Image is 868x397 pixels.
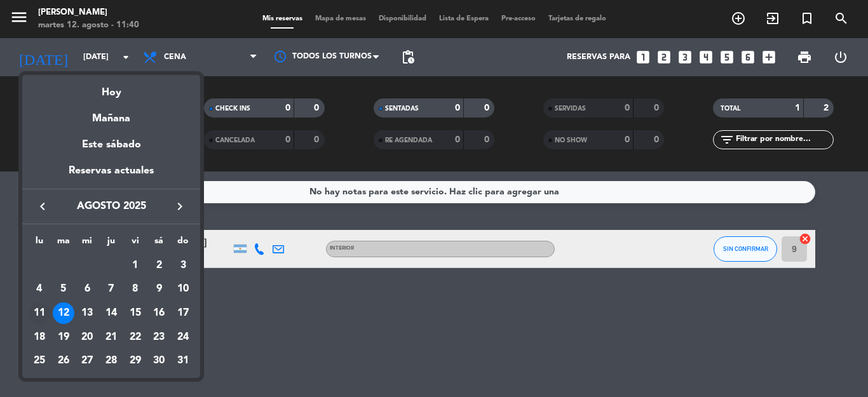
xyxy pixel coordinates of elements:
[123,278,147,302] td: 8 de agosto de 2025
[99,301,123,325] td: 14 de agosto de 2025
[75,301,99,325] td: 13 de agosto de 2025
[123,349,147,373] td: 29 de agosto de 2025
[147,325,172,349] td: 23 de agosto de 2025
[51,349,76,373] td: 26 de agosto de 2025
[29,326,50,348] div: 18
[148,326,170,348] div: 23
[172,278,194,300] div: 10
[75,234,99,253] th: miércoles
[27,301,51,325] td: 11 de agosto de 2025
[123,301,147,325] td: 15 de agosto de 2025
[22,127,200,163] div: Este sábado
[123,234,147,253] th: viernes
[148,351,170,372] div: 30
[172,255,194,276] div: 3
[27,325,51,349] td: 18 de agosto de 2025
[76,351,98,372] div: 27
[53,302,74,324] div: 12
[51,234,76,253] th: martes
[99,325,123,349] td: 21 de agosto de 2025
[148,255,170,276] div: 2
[172,302,194,324] div: 17
[27,234,51,253] th: lunes
[100,278,122,300] div: 7
[76,326,98,348] div: 20
[53,351,74,372] div: 26
[172,199,187,214] i: keyboard_arrow_right
[125,255,146,276] div: 1
[35,199,50,214] i: keyboard_arrow_left
[29,278,50,300] div: 4
[76,278,98,300] div: 6
[22,75,200,101] div: Hoy
[76,302,98,324] div: 13
[125,351,146,372] div: 29
[171,301,195,325] td: 17 de agosto de 2025
[172,351,194,372] div: 31
[147,349,172,373] td: 30 de agosto de 2025
[147,301,172,325] td: 16 de agosto de 2025
[125,278,146,300] div: 8
[31,198,54,215] button: keyboard_arrow_left
[75,278,99,302] td: 6 de agosto de 2025
[147,253,172,278] td: 2 de agosto de 2025
[147,234,172,253] th: sábado
[27,253,123,278] td: AGO.
[53,278,74,300] div: 5
[99,234,123,253] th: jueves
[171,349,195,373] td: 31 de agosto de 2025
[75,349,99,373] td: 27 de agosto de 2025
[100,302,122,324] div: 14
[168,198,191,215] button: keyboard_arrow_right
[99,349,123,373] td: 28 de agosto de 2025
[123,253,147,278] td: 1 de agosto de 2025
[51,278,76,302] td: 5 de agosto de 2025
[22,101,200,127] div: Mañana
[75,325,99,349] td: 20 de agosto de 2025
[27,278,51,302] td: 4 de agosto de 2025
[125,326,146,348] div: 22
[53,326,74,348] div: 19
[171,278,195,302] td: 10 de agosto de 2025
[148,302,170,324] div: 16
[99,278,123,302] td: 7 de agosto de 2025
[27,349,51,373] td: 25 de agosto de 2025
[54,198,168,215] span: agosto 2025
[123,325,147,349] td: 22 de agosto de 2025
[29,351,50,372] div: 25
[148,278,170,300] div: 9
[171,325,195,349] td: 24 de agosto de 2025
[51,301,76,325] td: 12 de agosto de 2025
[125,302,146,324] div: 15
[147,278,172,302] td: 9 de agosto de 2025
[171,234,195,253] th: domingo
[100,351,122,372] div: 28
[29,302,50,324] div: 11
[100,326,122,348] div: 21
[51,325,76,349] td: 19 de agosto de 2025
[171,253,195,278] td: 3 de agosto de 2025
[22,163,200,189] div: Reservas actuales
[172,326,194,348] div: 24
